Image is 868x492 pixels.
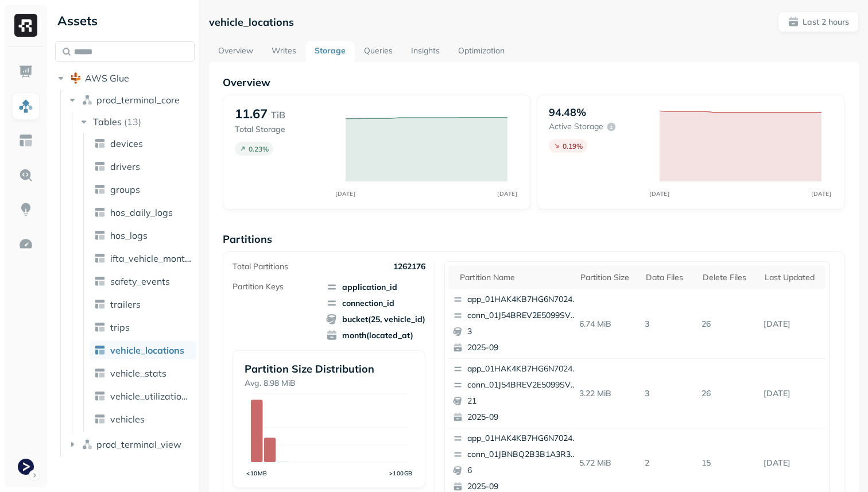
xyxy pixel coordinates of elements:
a: Queries [355,41,402,62]
img: Optimization [18,237,33,251]
span: trips [110,321,130,333]
span: bucket(25, vehicle_id) [326,313,425,325]
p: 3 [467,326,579,338]
p: Partition Keys [232,281,284,292]
span: connection_id [326,297,425,309]
p: 3 [640,383,697,404]
p: 26 [697,314,759,334]
a: drivers [90,157,196,176]
p: conn_01J54BREV2E5099SVYM1BWF8DQ [467,310,579,321]
img: Dashboard [18,64,33,79]
p: Partition Size Distribution [245,362,413,375]
span: Tables [93,116,122,127]
p: 94.48% [549,106,586,119]
img: table [94,207,106,218]
a: hos_logs [90,226,196,245]
p: Sep 19, 2025 [759,314,826,334]
tspan: [DATE] [336,190,356,197]
span: prod_terminal_core [96,94,180,106]
button: AWS Glue [55,69,195,87]
p: 26 [697,383,759,404]
p: Overview [223,76,845,89]
p: 3 [640,314,697,334]
div: Delete Files [703,272,753,283]
div: Data Files [646,272,691,283]
img: table [94,321,106,333]
span: hos_daily_logs [110,207,173,218]
img: table [94,253,106,264]
p: Active storage [549,121,603,132]
button: app_01HAK4KB7HG6N7024210G3S8D5conn_01J54BREV2E5099SVYM1BWF8DQ32025-09 [448,289,584,358]
a: Storage [305,41,355,62]
p: app_01HAK4KB7HG6N7024210G3S8D5 [467,363,579,375]
img: table [94,413,106,425]
img: table [94,138,106,149]
a: vehicle_utilization_day [90,387,196,405]
p: 6.74 MiB [575,314,641,334]
div: Partition size [580,272,635,283]
p: 0.23 % [249,145,269,153]
p: TiB [271,108,285,122]
p: 5.72 MiB [575,453,641,473]
a: Writes [262,41,305,62]
tspan: <10MB [246,470,268,476]
span: vehicle_utilization_day [110,390,192,402]
a: vehicles [90,410,196,428]
img: Asset Explorer [18,133,33,148]
img: table [94,184,106,195]
span: hos_logs [110,230,148,241]
img: Terminal [18,459,34,475]
a: Optimization [449,41,514,62]
span: prod_terminal_view [96,439,181,450]
tspan: >100GB [389,470,413,476]
p: ( 13 ) [124,116,141,127]
img: table [94,344,106,356]
tspan: [DATE] [650,190,670,197]
span: drivers [110,161,140,172]
p: 3.22 MiB [575,383,641,404]
p: Total Storage [235,124,334,135]
p: conn_01JBNBQ2B3B1A3R33Z3BF8D8W7 [467,449,579,460]
a: Insights [402,41,449,62]
span: vehicle_locations [110,344,184,356]
a: trailers [90,295,196,313]
p: 21 [467,396,579,407]
a: ifta_vehicle_months [90,249,196,268]
p: Total Partitions [232,261,288,272]
span: month(located_at) [326,330,425,341]
p: app_01HAK4KB7HG6N7024210G3S8D5 [467,433,579,444]
span: trailers [110,299,141,310]
img: namespace [82,94,93,106]
img: table [94,299,106,310]
p: Last 2 hours [803,17,849,28]
button: prod_terminal_core [67,91,195,109]
button: app_01HAK4KB7HG6N7024210G3S8D5conn_01J54BREV2E5099SVYM1BWF8DQ212025-09 [448,359,584,428]
p: 0.19 % [563,142,583,150]
span: application_id [326,281,425,293]
span: AWS Glue [85,72,129,84]
img: table [94,276,106,287]
a: devices [90,134,196,153]
a: hos_daily_logs [90,203,196,222]
p: 2025-09 [467,342,579,354]
p: Sep 19, 2025 [759,453,826,473]
img: table [94,367,106,379]
p: Partitions [223,233,845,246]
p: 6 [467,465,579,476]
img: Insights [18,202,33,217]
p: vehicle_locations [209,16,294,29]
button: Last 2 hours [778,11,859,32]
p: conn_01J54BREV2E5099SVYM1BWF8DQ [467,379,579,391]
tspan: [DATE] [498,190,518,197]
a: groups [90,180,196,199]
span: devices [110,138,143,149]
a: safety_events [90,272,196,290]
span: safety_events [110,276,170,287]
span: ifta_vehicle_months [110,253,192,264]
p: 11.67 [235,106,268,122]
span: vehicle_stats [110,367,166,379]
p: Sep 19, 2025 [759,383,826,404]
button: Tables(13) [78,113,196,131]
span: groups [110,184,140,195]
p: 2025-09 [467,412,579,423]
